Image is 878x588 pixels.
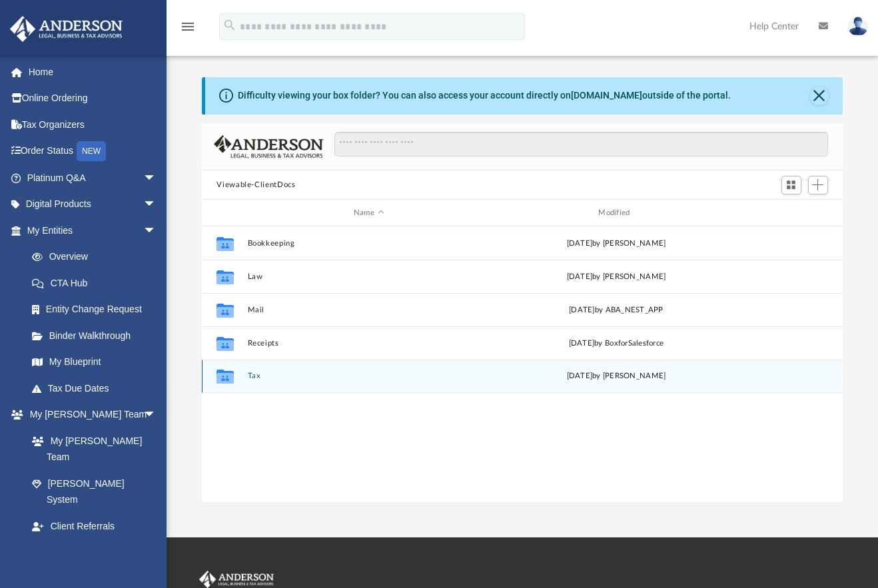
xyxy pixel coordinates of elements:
a: My [PERSON_NAME] Team [19,428,163,470]
button: Law [248,272,490,281]
div: Modified [495,207,737,219]
a: Digital Productsarrow_drop_down [9,191,177,218]
span: arrow_drop_down [143,217,170,244]
i: search [222,18,237,33]
div: Name [247,207,490,219]
div: by [PERSON_NAME] [496,370,737,382]
div: [DATE] by [PERSON_NAME] [496,238,737,250]
span: arrow_drop_down [143,191,170,218]
i: menu [180,19,196,35]
a: Home [9,59,177,85]
button: Bookkeeping [248,239,490,248]
a: My Entitiesarrow_drop_down [9,217,177,244]
button: Switch to Grid View [781,176,801,194]
div: id [208,207,241,219]
span: arrow_drop_down [143,402,170,429]
a: Entity Change Request [19,296,177,323]
a: My Documentsarrow_drop_down [9,539,170,566]
button: Tax [248,372,490,381]
div: [DATE] by [PERSON_NAME] [496,271,737,283]
a: [PERSON_NAME] System [19,470,170,513]
a: My Blueprint [19,349,170,376]
button: Add [808,176,828,194]
img: User Pic [848,17,868,36]
a: menu [180,25,196,35]
span: arrow_drop_down [143,164,170,192]
span: arrow_drop_down [143,539,170,567]
div: NEW [77,141,106,161]
button: Viewable-ClientDocs [217,179,295,191]
a: Binder Walkthrough [19,322,177,349]
button: Mail [248,306,490,314]
img: Anderson Advisors Platinum Portal [6,16,127,42]
a: [DOMAIN_NAME] [571,90,642,101]
button: Close [810,87,829,105]
a: Client Referrals [19,513,170,539]
a: Platinum Q&Aarrow_drop_down [9,164,177,191]
div: [DATE] by ABA_NEST_APP [496,304,737,316]
img: Anderson Advisors Platinum Portal [197,571,276,588]
a: Online Ordering [9,85,177,112]
div: Difficulty viewing your box folder? You can also access your account directly on outside of the p... [238,89,731,103]
button: Receipts [248,339,490,348]
a: CTA Hub [19,270,177,296]
div: [DATE] by BoxforSalesforce [496,338,737,350]
a: My [PERSON_NAME] Teamarrow_drop_down [9,402,170,428]
input: Search files and folders [334,132,828,157]
span: [DATE] [567,372,593,380]
div: id [743,207,837,219]
a: Tax Due Dates [19,375,177,402]
a: Overview [19,244,177,270]
a: Tax Organizers [9,111,177,138]
a: Order StatusNEW [9,138,177,165]
div: grid [202,226,842,502]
